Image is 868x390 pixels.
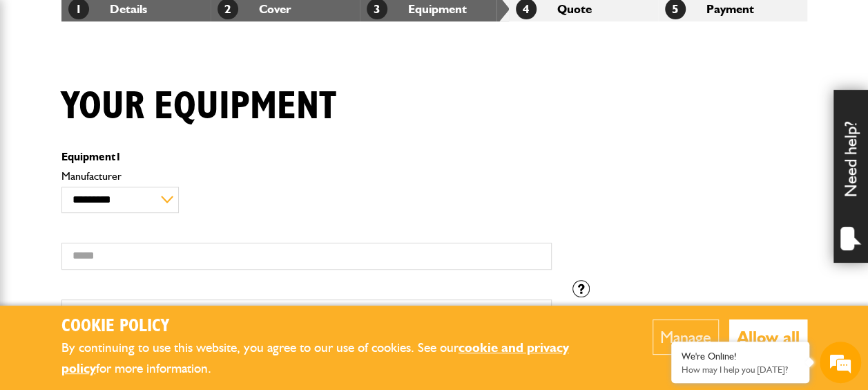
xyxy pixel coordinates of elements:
label: Manufacturer [61,171,552,182]
p: How may I help you today? [682,364,799,375]
a: cookie and privacy policy [61,340,569,377]
p: Equipment [61,151,552,162]
a: 2Cover [218,1,291,16]
p: By continuing to use this website, you agree to our use of cookies. See our for more information. [61,337,610,380]
a: 1Details [68,1,147,16]
h2: Cookie Policy [61,316,610,337]
div: We're Online! [682,351,799,362]
h1: Your equipment [61,84,336,130]
button: Allow all [729,319,807,355]
button: Manage [653,319,719,355]
div: Need help? [833,90,868,263]
span: 1 [115,150,122,163]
